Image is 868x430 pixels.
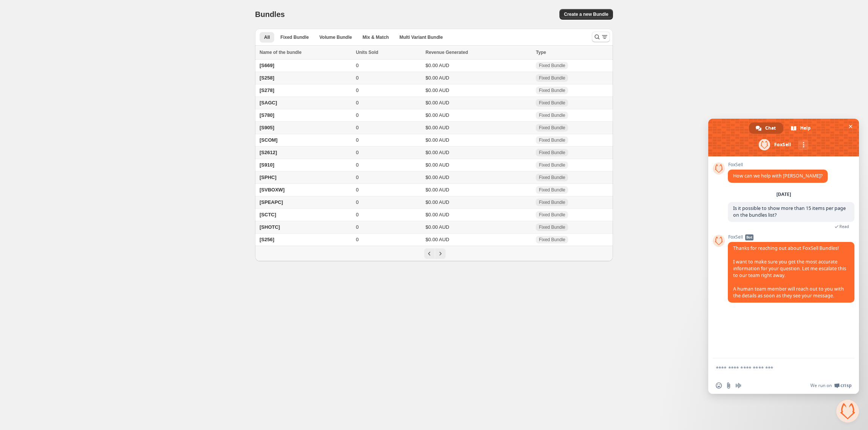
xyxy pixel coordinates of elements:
[539,150,565,156] span: Fixed Bundle
[399,34,443,40] span: Multi Variant Bundle
[356,112,359,118] span: 0
[539,237,565,243] span: Fixed Bundle
[426,174,449,180] span: $0.00 AUD
[426,187,449,193] span: $0.00 AUD
[836,400,859,422] div: Close chat
[356,125,359,130] span: 0
[539,199,565,205] span: Fixed Bundle
[260,162,274,168] span: [S910]
[798,140,808,150] div: More channels
[260,212,276,217] span: [SCTC]
[260,125,274,130] span: [S905]
[839,224,849,229] span: Read
[356,87,359,93] span: 0
[356,237,359,242] span: 0
[260,137,278,143] span: [SCOM]
[260,150,277,155] span: [S2612]
[426,100,449,106] span: $0.00 AUD
[735,383,741,389] span: Audio message
[539,63,565,69] span: Fixed Bundle
[426,199,449,205] span: $0.00 AUD
[356,199,359,205] span: 0
[426,87,449,93] span: $0.00 AUD
[356,162,359,168] span: 0
[356,224,359,230] span: 0
[847,122,854,130] span: Close chat
[539,212,565,218] span: Fixed Bundle
[356,63,359,68] span: 0
[356,49,378,56] span: Units Sold
[260,199,283,205] span: [SPEAPC]
[356,100,359,106] span: 0
[728,234,854,240] span: FoxSell
[264,34,270,40] span: All
[539,224,565,230] span: Fixed Bundle
[426,63,449,68] span: $0.00 AUD
[539,87,565,93] span: Fixed Bundle
[356,75,359,81] span: 0
[800,122,811,134] span: Help
[749,122,783,134] div: Chat
[260,187,284,193] span: [SVBOXW]
[260,224,280,230] span: [SHOTC]
[356,137,359,143] span: 0
[539,100,565,106] span: Fixed Bundle
[559,9,613,20] button: Create a new Bundle
[716,365,835,372] textarea: Compose your message...
[319,34,352,40] span: Volume Bundle
[539,112,565,118] span: Fixed Bundle
[426,125,449,130] span: $0.00 AUD
[716,383,722,389] span: Insert an emoji
[776,192,791,197] div: [DATE]
[745,234,753,240] span: Bot
[356,174,359,180] span: 0
[726,383,732,389] span: Send a file
[356,49,386,56] button: Units Sold
[426,112,449,118] span: $0.00 AUD
[728,162,828,167] span: FoxSell
[280,34,309,40] span: Fixed Bundle
[255,246,613,261] nav: Pagination
[765,122,776,134] span: Chat
[426,162,449,168] span: $0.00 AUD
[564,11,608,17] span: Create a new Bundle
[356,212,359,217] span: 0
[426,212,449,217] span: $0.00 AUD
[733,173,822,179] span: How can we help with [PERSON_NAME]?
[362,34,389,40] span: Mix & Match
[426,237,449,242] span: $0.00 AUD
[539,187,565,193] span: Fixed Bundle
[435,248,446,259] button: Next
[426,49,476,56] button: Revenue Generated
[260,63,274,68] span: [S669]
[426,75,449,81] span: $0.00 AUD
[426,150,449,155] span: $0.00 AUD
[260,87,274,93] span: [S278]
[539,174,565,181] span: Fixed Bundle
[426,49,468,56] span: Revenue Generated
[426,137,449,143] span: $0.00 AUD
[539,137,565,143] span: Fixed Bundle
[260,49,351,56] div: Name of the bundle
[356,187,359,193] span: 0
[733,205,846,218] span: Is it possible to show more than 15 items per page on the bundles list?
[536,49,608,56] div: Type
[810,383,832,389] span: We run on
[840,383,851,389] span: Crisp
[260,100,277,106] span: [SAGC]
[733,245,846,299] span: Thanks for reaching out about FoxSell Bundles! I want to make sure you get the most accurate info...
[255,10,285,19] h1: Bundles
[784,122,818,134] div: Help
[260,237,274,242] span: [S256]
[356,150,359,155] span: 0
[810,383,851,389] a: We run onCrisp
[424,248,435,259] button: Previous
[539,75,565,81] span: Fixed Bundle
[260,112,274,118] span: [S780]
[260,75,274,81] span: [S258]
[539,162,565,168] span: Fixed Bundle
[592,32,610,42] button: Search and filter results
[426,224,449,230] span: $0.00 AUD
[260,174,277,180] span: [SPHC]
[539,125,565,131] span: Fixed Bundle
